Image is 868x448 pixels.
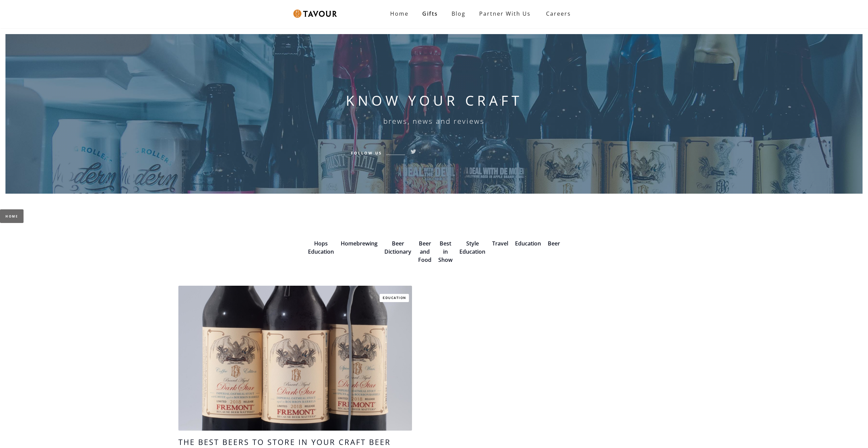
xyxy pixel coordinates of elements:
[308,240,334,255] a: Hops Education
[459,240,485,255] a: Style Education
[546,7,571,20] strong: Careers
[438,240,453,264] a: Best in Show
[384,240,411,255] a: Beer Dictionary
[346,92,523,109] h1: KNOW YOUR CRAFT
[492,240,508,247] a: Travel
[351,150,382,156] h6: Follow Us
[418,240,431,264] a: Beer and Food
[415,7,445,20] a: Gifts
[383,117,485,125] h6: brews, news and reviews
[380,294,409,302] a: Education
[548,240,560,247] a: Beer
[538,4,576,23] a: Careers
[472,7,538,20] a: Partner with Us
[515,240,541,247] a: Education
[445,7,472,20] a: Blog
[390,10,409,17] strong: Home
[383,7,415,20] a: Home
[341,240,378,247] a: Homebrewing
